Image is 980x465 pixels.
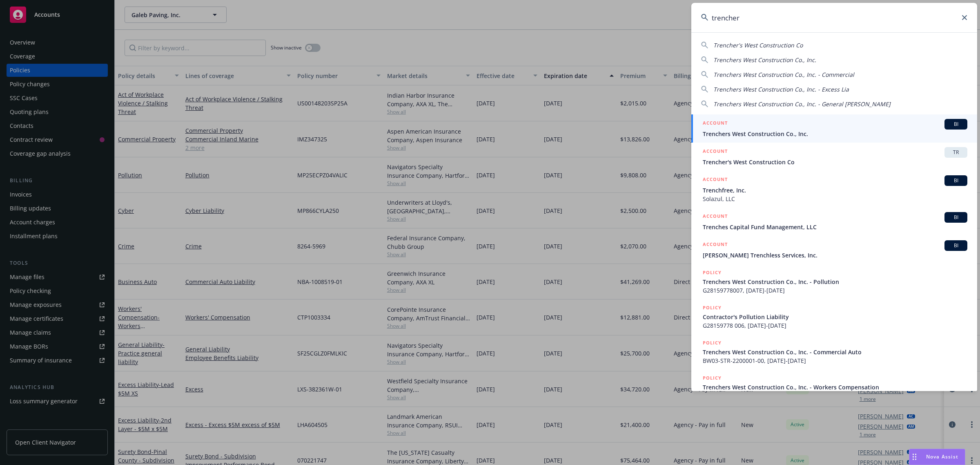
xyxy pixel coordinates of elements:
a: ACCOUNTBITrenches Capital Fund Management, LLC [691,208,977,236]
input: Search... [691,3,977,32]
span: Trenchfree, Inc. [703,186,967,194]
a: ACCOUNTBITrenchfree, Inc.Solazul, LLC [691,171,977,208]
h5: POLICY [703,304,722,312]
h5: ACCOUNT [703,240,728,250]
h5: POLICY [703,374,722,382]
h5: POLICY [703,339,722,347]
span: Trenchers West Construction Co., Inc. - General [PERSON_NAME] [713,100,891,108]
h5: POLICY [703,268,722,277]
span: Trenchers West Construction Co., Inc. - Commercial [713,71,854,78]
h5: ACCOUNT [703,119,728,129]
a: POLICYContractor's Pollution LiabilityG28159778 006, [DATE]-[DATE] [691,299,977,334]
span: BI [948,177,964,184]
span: Nova Assist [926,453,958,460]
span: Trenchers West Construction Co., Inc. - Pollution [703,277,967,286]
h5: ACCOUNT [703,147,728,157]
span: Trencher's West Construction Co [703,158,967,166]
a: ACCOUNTBI[PERSON_NAME] Trenchless Services, Inc. [691,236,977,264]
span: TR [948,149,964,156]
h5: ACCOUNT [703,212,728,222]
div: Drag to move [909,449,920,465]
span: Trenchers West Construction Co., Inc. - Workers Compensation [703,383,967,391]
a: POLICYTrenchers West Construction Co., Inc. - PollutionG28159778007, [DATE]-[DATE] [691,264,977,299]
a: POLICYTrenchers West Construction Co., Inc. - Commercial AutoBW03-STR-2200001-00, [DATE]-[DATE] [691,334,977,369]
span: Contractor's Pollution Liability [703,313,967,321]
span: Solazul, LLC [703,194,967,203]
button: Nova Assist [909,449,965,465]
span: Trenchers West Construction Co., Inc. [703,130,967,138]
span: BI [948,121,964,128]
a: POLICYTrenchers West Construction Co., Inc. - Workers Compensation [691,369,977,405]
span: Trenchers West Construction Co., Inc. [713,56,816,64]
span: G28159778007, [DATE]-[DATE] [703,286,967,295]
span: Trenchers West Construction Co., Inc. - Excess Lia [713,85,849,93]
a: ACCOUNTBITrenchers West Construction Co., Inc. [691,114,977,143]
span: Trencher's West Construction Co [713,41,803,49]
h5: ACCOUNT [703,175,728,185]
span: [PERSON_NAME] Trenchless Services, Inc. [703,251,967,259]
a: ACCOUNTTRTrencher's West Construction Co [691,143,977,171]
span: BI [948,242,964,249]
span: BW03-STR-2200001-00, [DATE]-[DATE] [703,356,967,365]
span: Trenches Capital Fund Management, LLC [703,223,967,231]
span: Trenchers West Construction Co., Inc. - Commercial Auto [703,348,967,356]
span: BI [948,214,964,221]
span: G28159778 006, [DATE]-[DATE] [703,321,967,330]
